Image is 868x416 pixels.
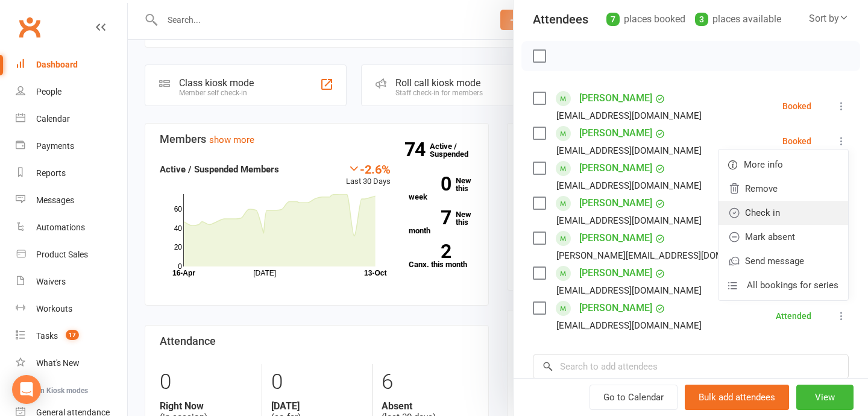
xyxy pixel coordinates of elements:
[16,323,127,350] a: Tasks 17
[685,385,789,410] button: Bulk add attendees
[36,60,78,69] div: Dashboard
[16,133,127,160] a: Payments
[16,295,127,323] a: Workouts
[579,159,652,178] a: [PERSON_NAME]
[719,201,848,225] a: Check in
[16,160,127,187] a: Reports
[776,312,811,320] div: Attended
[533,354,849,379] input: Search to add attendees
[36,141,74,151] div: Payments
[782,102,811,110] div: Booked
[556,318,702,333] div: [EMAIL_ADDRESS][DOMAIN_NAME]
[719,273,848,297] a: All bookings for series
[36,250,88,259] div: Product Sales
[36,168,66,178] div: Reports
[579,89,652,108] a: [PERSON_NAME]
[719,177,848,201] a: Remove
[16,241,127,268] a: Product Sales
[579,228,652,248] a: [PERSON_NAME]
[556,213,702,228] div: [EMAIL_ADDRESS][DOMAIN_NAME]
[556,108,702,124] div: [EMAIL_ADDRESS][DOMAIN_NAME]
[36,304,72,314] div: Workouts
[16,51,127,78] a: Dashboard
[556,178,702,194] div: [EMAIL_ADDRESS][DOMAIN_NAME]
[66,330,79,340] span: 17
[16,350,127,377] a: What's New
[579,194,652,213] a: [PERSON_NAME]
[719,225,848,249] a: Mark absent
[16,187,127,214] a: Messages
[556,248,771,263] div: [PERSON_NAME][EMAIL_ADDRESS][DOMAIN_NAME]
[36,87,61,96] div: People
[695,13,708,26] div: 3
[36,195,74,205] div: Messages
[12,375,41,404] div: Open Intercom Messenger
[747,278,838,292] span: All bookings for series
[744,157,783,172] span: More info
[556,283,702,298] div: [EMAIL_ADDRESS][DOMAIN_NAME]
[719,153,848,177] a: More info
[796,385,854,410] button: View
[36,331,58,341] div: Tasks
[16,268,127,295] a: Waivers
[606,11,685,28] div: places booked
[579,124,652,143] a: [PERSON_NAME]
[579,263,652,283] a: [PERSON_NAME]
[782,137,811,145] div: Booked
[719,249,848,273] a: Send message
[606,13,620,26] div: 7
[36,114,70,124] div: Calendar
[590,385,678,410] a: Go to Calendar
[16,106,127,133] a: Calendar
[36,358,80,368] div: What's New
[16,214,127,241] a: Automations
[695,11,781,28] div: places available
[14,12,45,42] a: Clubworx
[579,298,652,318] a: [PERSON_NAME]
[809,11,849,27] div: Sort by
[36,277,66,286] div: Waivers
[533,11,588,28] div: Attendees
[16,78,127,106] a: People
[556,143,702,159] div: [EMAIL_ADDRESS][DOMAIN_NAME]
[36,222,85,232] div: Automations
